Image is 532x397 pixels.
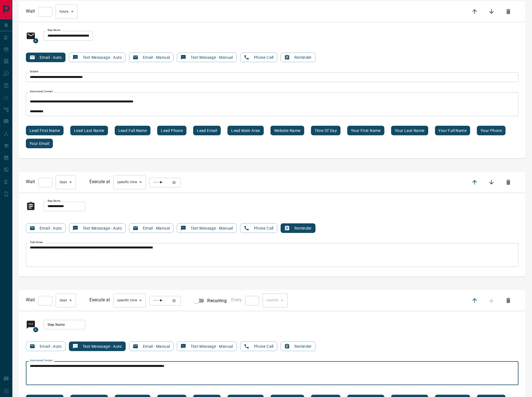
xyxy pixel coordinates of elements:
button: Lead phone [157,126,186,135]
span: A [33,38,38,43]
div: Wait [26,175,76,189]
button: Email - Manual [129,53,174,62]
button: Text Message - Manual [177,342,236,351]
button: Text Messsage - Auto [69,53,126,62]
button: Email - Auto [26,342,66,351]
div: Execute at [89,293,181,308]
button: Time of day [311,126,341,135]
button: Phone Call [240,223,277,233]
span: Every [231,297,242,302]
div: hour s [56,5,78,19]
button: Email - Auto [26,223,66,233]
button: Email - Auto [26,53,66,62]
div: specific time [113,293,146,308]
label: Automated Content [30,90,53,93]
button: Text Message - Manual [177,53,236,62]
button: Phone Call [240,53,277,62]
button: Reminder [281,342,315,351]
span: Recurring [208,297,227,304]
button: Phone Call [240,342,277,351]
div: Wait [26,5,78,19]
label: Automated Content [30,359,53,362]
button: Email - Manual [129,223,174,233]
button: Lead first name [26,126,64,135]
div: specific time [113,175,146,189]
span: A [33,327,38,332]
label: Subject [30,70,39,73]
button: Your email [26,139,53,148]
button: Reminder [281,223,315,233]
button: Lead email [193,126,221,135]
button: Lead full name [115,126,151,135]
div: day s [56,175,76,189]
div: Wait [26,293,76,308]
label: Task Notes [30,241,43,244]
button: Text Message - Manual [177,223,236,233]
label: Step Name [48,28,60,32]
div: day s [56,293,76,308]
button: Text Messsage - Auto [69,223,126,233]
button: Website name [270,126,304,135]
label: Step Name [48,199,60,203]
button: Text Messsage - Auto [69,342,126,351]
button: Your phone [477,126,506,135]
button: Lead last name [70,126,108,135]
div: month s [263,293,288,308]
button: Your first name [347,126,384,135]
button: Your full name [435,126,470,135]
button: Reminder [281,53,315,62]
button: Your last name [391,126,428,135]
div: Execute at [89,175,181,189]
button: Email - Manual [129,342,174,351]
button: Lead main area [227,126,264,135]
